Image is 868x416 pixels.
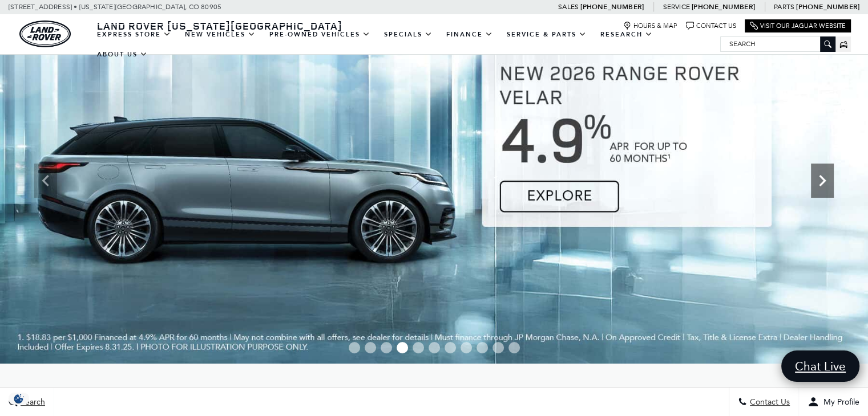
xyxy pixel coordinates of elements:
[90,19,349,32] a: Land Rover [US_STATE][GEOGRAPHIC_DATA]
[799,388,868,416] button: Open user profile menu
[750,22,846,30] a: Visit Our Jaguar Website
[178,25,263,44] a: New Vehicles
[377,25,439,44] a: Specials
[429,342,440,353] span: Go to slide 6
[263,25,377,44] a: Pre-Owned Vehicles
[90,25,178,44] a: EXPRESS STORE
[365,342,376,353] span: Go to slide 2
[19,21,71,47] a: land-rover
[623,22,677,30] a: Hours & Map
[819,397,859,407] span: My Profile
[90,44,155,64] a: About Us
[19,21,71,47] img: Land Rover
[381,342,392,353] span: Go to slide 3
[461,342,472,353] span: Go to slide 8
[6,393,32,405] section: Click to Open Cookie Consent Modal
[397,342,408,353] span: Go to slide 4
[508,342,520,353] span: Go to slide 11
[413,342,424,353] span: Go to slide 5
[721,37,835,51] input: Search
[580,2,644,11] a: [PHONE_NUMBER]
[774,3,794,11] span: Parts
[796,2,859,11] a: [PHONE_NUMBER]
[500,25,594,44] a: Service & Parts
[90,25,720,64] nav: Main Navigation
[445,342,456,353] span: Go to slide 7
[34,164,57,198] div: Previous
[781,350,859,382] a: Chat Live
[349,342,360,353] span: Go to slide 1
[594,25,660,44] a: Research
[477,342,488,353] span: Go to slide 9
[558,3,579,11] span: Sales
[6,393,32,405] img: Opt-Out Icon
[439,25,500,44] a: Finance
[97,19,342,32] span: Land Rover [US_STATE][GEOGRAPHIC_DATA]
[789,358,851,374] span: Chat Live
[663,3,689,11] span: Service
[9,3,221,11] a: [STREET_ADDRESS] • [US_STATE][GEOGRAPHIC_DATA], CO 80905
[692,2,755,11] a: [PHONE_NUMBER]
[811,164,834,198] div: Next
[686,22,736,30] a: Contact Us
[492,342,504,353] span: Go to slide 10
[747,397,790,407] span: Contact Us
